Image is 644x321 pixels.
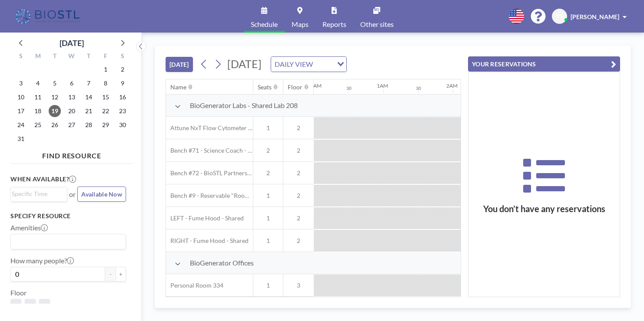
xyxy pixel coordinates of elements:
button: - [105,267,116,282]
span: 2 [283,237,314,245]
span: Sunday, August 17, 2025 [15,105,27,117]
span: Monday, August 18, 2025 [32,105,44,117]
span: 2 [283,147,314,154]
span: 1 [253,124,283,132]
button: YOUR RESERVATIONS [468,56,620,72]
span: Wednesday, August 6, 2025 [66,77,78,89]
div: Floor [288,83,302,91]
div: F [97,51,114,62]
span: [PERSON_NAME] [571,13,619,20]
span: Sunday, August 31, 2025 [15,133,27,145]
span: Friday, August 1, 2025 [100,63,112,75]
span: Saturday, August 23, 2025 [116,105,129,117]
span: Thursday, August 7, 2025 [83,77,95,89]
div: W [63,51,80,62]
span: Wednesday, August 13, 2025 [66,91,78,103]
span: 1 [253,282,283,289]
span: 2 [28,302,32,311]
span: Wednesday, August 27, 2025 [66,119,78,131]
span: Tuesday, August 5, 2025 [49,77,61,89]
span: 2 [253,169,283,177]
h3: You don’t have any reservations [468,203,620,214]
span: 1 [253,192,283,200]
span: Bench #71 - Science Coach - BioSTL Bench [166,147,253,154]
span: 3 [43,302,46,311]
div: 30 [416,85,421,91]
span: Maps [292,21,309,28]
span: or [69,190,76,199]
span: Friday, August 8, 2025 [100,77,112,89]
div: Search for option [271,57,346,72]
span: Saturday, August 9, 2025 [116,77,129,89]
span: BioGenerator Labs - Shared Lab 208 [190,101,298,110]
input: Search for option [12,236,121,247]
div: 2AM [446,82,458,89]
span: Tuesday, August 26, 2025 [49,119,61,131]
span: Thursday, August 21, 2025 [83,105,95,117]
h3: Specify resource [10,212,126,220]
div: Search for option [11,187,67,200]
span: 1 [253,237,283,245]
input: Search for option [12,189,62,199]
span: Monday, August 25, 2025 [32,119,44,131]
span: Other sites [360,21,394,28]
span: 1 [253,214,283,222]
span: 1 [14,302,18,311]
button: Available Now [77,187,126,202]
span: RIGHT - Fume Hood - Shared [166,237,249,245]
span: BioGenerator Offices [190,259,254,267]
span: Sunday, August 24, 2025 [15,119,27,131]
span: Monday, August 11, 2025 [32,91,44,103]
div: Seats [258,83,272,91]
span: [DATE] [227,57,262,70]
span: Thursday, August 14, 2025 [83,91,95,103]
div: T [46,51,63,62]
span: Saturday, August 2, 2025 [116,63,129,75]
span: Wednesday, August 20, 2025 [66,105,78,117]
label: Floor [10,288,27,297]
div: T [80,51,97,62]
span: Friday, August 29, 2025 [100,119,112,131]
span: Reports [322,21,346,28]
div: M [30,51,46,62]
span: 2 [283,124,314,132]
div: Name [170,83,186,91]
label: Amenities [10,223,48,232]
span: 2 [283,169,314,177]
span: Available Now [81,190,122,198]
span: Saturday, August 16, 2025 [116,91,129,103]
span: Schedule [251,21,278,28]
span: 2 [283,214,314,222]
span: TS [556,13,563,20]
span: 2 [283,192,314,200]
div: S [13,51,30,62]
span: Friday, August 22, 2025 [100,105,112,117]
div: 30 [346,85,352,91]
span: Thursday, August 28, 2025 [83,119,95,131]
input: Search for option [315,59,332,70]
div: Search for option [11,234,126,249]
span: DAILY VIEW [273,59,315,70]
span: LEFT - Fume Hood - Shared [166,214,244,222]
div: [DATE] [60,37,84,49]
img: organization-logo [14,8,83,25]
span: Bench #72 - BioSTL Partnerships & Apprenticeships Bench [166,169,253,177]
span: Saturday, August 30, 2025 [116,119,129,131]
div: 12AM [307,82,322,89]
span: Attune NxT Flow Cytometer - Bench #25 [166,124,253,132]
span: Friday, August 15, 2025 [100,91,112,103]
label: How many people? [10,256,74,265]
span: Sunday, August 3, 2025 [15,77,27,89]
span: 3 [283,282,314,289]
span: 2 [253,147,283,154]
button: [DATE] [166,57,193,72]
span: Tuesday, August 19, 2025 [49,105,61,117]
span: Sunday, August 10, 2025 [15,91,27,103]
span: Monday, August 4, 2025 [32,77,44,89]
span: Personal Room 334 [166,282,223,289]
button: + [116,267,126,282]
span: Bench #9 - Reservable "RoomZilla" Bench [166,192,253,200]
div: 1AM [377,82,388,89]
h4: FIND RESOURCE [10,148,133,160]
span: Tuesday, August 12, 2025 [49,91,61,103]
